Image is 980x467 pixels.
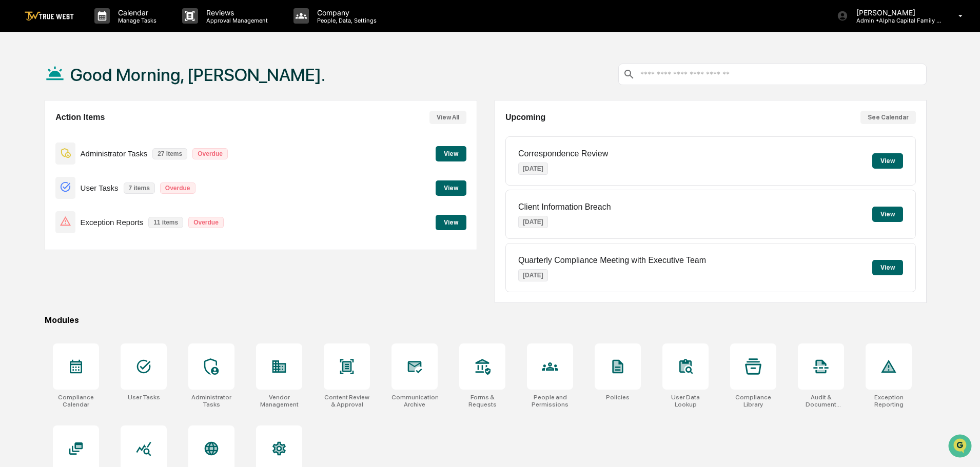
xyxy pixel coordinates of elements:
[518,216,548,228] p: [DATE]
[21,229,65,239] span: Data Lookup
[527,394,573,408] div: People and Permissions
[128,394,160,401] div: User Tasks
[22,78,40,97] img: 8933085812038_c878075ebb4cc5468115_72.jpg
[110,17,162,24] p: Manage Tasks
[518,269,548,281] p: [DATE]
[256,394,302,408] div: Vendor Management
[85,167,89,175] span: •
[518,202,611,212] p: Client Information Breach
[518,149,608,158] p: Correspondence Review
[309,8,382,17] p: Company
[81,184,119,192] p: User Tasks
[81,218,144,227] p: Exception Reports
[188,394,234,408] div: Administrator Tasks
[21,210,66,220] span: Preclearance
[436,180,466,196] button: View
[45,315,927,325] div: Modules
[947,433,975,461] iframe: Open customer support
[860,111,916,124] button: See Calendar
[124,182,155,194] p: 7 items
[188,217,224,228] p: Overdue
[192,148,228,159] p: Overdue
[436,148,466,158] a: View
[25,11,74,21] img: logo
[159,112,187,124] button: See all
[70,65,325,85] h1: Good Morning, [PERSON_NAME].
[518,256,706,265] p: Quarterly Compliance Meeting with Executive Team
[872,260,903,275] button: View
[46,78,168,89] div: Start new chat
[848,17,944,24] p: Admin • Alpha Capital Family Office
[662,394,709,408] div: User Data Lookup
[91,167,112,175] span: [DATE]
[70,206,131,224] a: 🗄️Attestations
[6,206,70,224] a: 🖐️Preclearance
[32,167,83,175] span: [PERSON_NAME]
[160,182,195,194] p: Overdue
[198,8,273,17] p: Reviews
[91,139,112,148] span: [DATE]
[436,182,466,192] a: View
[102,254,124,262] span: Pylon
[798,394,844,408] div: Audit & Document Logs
[606,394,630,401] div: Policies
[148,217,183,228] p: 11 items
[730,394,776,408] div: Compliance Library
[324,394,370,408] div: Content Review & Approval
[152,148,187,159] p: 27 items
[10,130,27,146] img: Tammy Steffen
[10,211,18,219] div: 🖐️
[85,139,89,148] span: •
[74,211,83,219] div: 🗄️
[10,78,29,97] img: 1746055101610-c473b297-6a78-478c-a979-82029cc54cd1
[848,8,944,17] p: [PERSON_NAME]
[55,113,105,122] h2: Action Items
[110,8,162,17] p: Calendar
[866,394,912,408] div: Exception Reporting
[436,215,466,230] button: View
[10,114,69,122] div: Past conversations
[872,153,903,169] button: View
[436,217,466,227] a: View
[10,157,27,174] img: Tammy Steffen
[429,111,466,124] button: View All
[518,163,548,175] p: [DATE]
[46,89,141,97] div: We're available if you need us!
[81,149,148,158] p: Administrator Tasks
[309,17,382,24] p: People, Data, Settings
[53,394,99,408] div: Compliance Calendar
[198,17,273,24] p: Approval Management
[505,113,545,122] h2: Upcoming
[6,225,69,243] a: 🔎Data Lookup
[10,22,187,38] p: How can we help?
[10,230,18,238] div: 🔎
[391,394,438,408] div: Communications Archive
[85,210,127,220] span: Attestations
[872,207,903,222] button: View
[72,254,124,262] a: Powered byPylon
[32,139,83,148] span: [PERSON_NAME]
[174,82,187,94] button: Start new chat
[459,394,505,408] div: Forms & Requests
[436,146,466,161] button: View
